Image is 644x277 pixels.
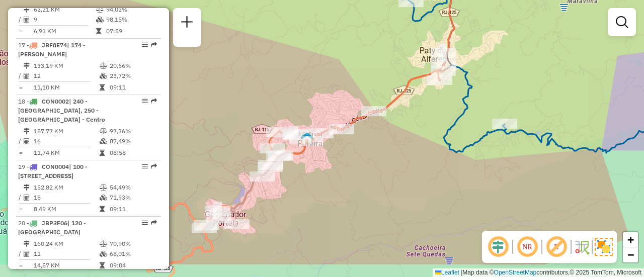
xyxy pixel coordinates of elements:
span: | 120 - [GEOGRAPHIC_DATA] [18,219,86,236]
td: / [18,193,23,203]
a: Zoom in [623,232,638,247]
a: Leaflet [435,269,459,276]
td: 94,02% [106,5,156,15]
i: Total de Atividades [24,138,30,144]
td: 07:59 [106,26,156,36]
span: Ocultar NR [515,235,539,259]
i: % de utilização da cubagem [100,138,107,144]
td: 152,82 KM [33,182,99,193]
td: 54,49% [109,182,157,193]
em: Opções [142,163,148,169]
i: Tempo total em rota [100,150,105,156]
td: 133,19 KM [33,61,99,71]
td: 68,01% [109,249,157,259]
a: Zoom out [623,247,638,262]
td: 98,15% [106,15,156,25]
i: Tempo total em rota [100,84,105,90]
img: Exibir/Ocultar setores [595,238,613,256]
span: Ocultar deslocamento [486,235,510,259]
td: = [18,82,23,93]
td: 11,74 KM [33,148,99,158]
span: CON0004 [42,163,69,170]
span: JBP3F06 [42,219,67,227]
em: Opções [142,98,148,104]
i: Distância Total [24,128,30,134]
em: Opções [142,220,148,226]
span: | 174 - [PERSON_NAME] [18,41,86,58]
i: % de utilização do peso [96,7,104,13]
i: Tempo total em rota [100,262,105,268]
span: JBF8E74 [42,41,67,49]
td: 20,66% [109,61,157,71]
em: Opções [142,42,148,48]
i: Total de Atividades [24,17,30,23]
img: Miguel Pereira [300,132,313,145]
span: 17 - [18,41,86,58]
td: 6,91 KM [33,26,96,36]
span: 18 - [18,98,105,123]
td: 09:11 [109,82,157,93]
span: 19 - [18,163,88,179]
span: − [627,248,634,261]
span: | 240 - [GEOGRAPHIC_DATA], 250 - [GEOGRAPHIC_DATA] - Centro [18,98,105,123]
em: Rota exportada [151,163,157,169]
a: Nova sessão e pesquisa [177,12,197,35]
td: 97,36% [109,126,157,136]
td: 11,10 KM [33,82,99,93]
i: % de utilização da cubagem [100,195,107,201]
td: 08:58 [109,148,157,158]
span: 20 - [18,219,86,236]
i: Distância Total [24,241,30,247]
i: Distância Total [24,63,30,69]
td: / [18,71,23,81]
span: Exibir rótulo [544,235,569,259]
a: OpenStreetMap [494,269,537,276]
td: = [18,260,23,270]
i: Total de Atividades [24,251,30,257]
em: Rota exportada [151,220,157,226]
i: % de utilização da cubagem [100,251,107,257]
td: 70,90% [109,239,157,249]
i: Distância Total [24,7,30,13]
span: + [627,233,634,246]
i: % de utilização da cubagem [96,17,104,23]
i: % de utilização da cubagem [100,73,107,79]
td: 09:04 [109,260,157,270]
td: / [18,15,23,25]
span: CON0002 [42,98,69,105]
i: % de utilização do peso [100,63,107,69]
td: / [18,136,23,146]
i: % de utilização do peso [100,241,107,247]
td: 23,72% [109,71,157,81]
i: Tempo total em rota [96,28,101,34]
em: Rota exportada [151,42,157,48]
i: Tempo total em rota [100,206,105,212]
td: 14,57 KM [33,260,99,270]
i: % de utilização do peso [100,128,107,134]
td: / [18,249,23,259]
td: 62,21 KM [33,5,96,15]
td: 09:11 [109,204,157,214]
td: = [18,148,23,158]
div: Map data © contributors,© 2025 TomTom, Microsoft [433,268,644,277]
a: Exibir filtros [612,12,632,32]
i: Total de Atividades [24,195,30,201]
img: Fluxo de ruas [574,239,590,255]
td: 160,24 KM [33,239,99,249]
td: 71,93% [109,193,157,203]
i: % de utilização do peso [100,184,107,191]
em: Rota exportada [151,98,157,104]
td: = [18,204,23,214]
span: | [461,269,462,276]
td: 87,49% [109,136,157,146]
td: 16 [33,136,99,146]
td: = [18,26,23,36]
td: 8,49 KM [33,204,99,214]
td: 12 [33,71,99,81]
i: Total de Atividades [24,73,30,79]
i: Distância Total [24,184,30,191]
span: | 100 - [STREET_ADDRESS] [18,163,88,179]
td: 9 [33,15,96,25]
td: 187,77 KM [33,126,99,136]
td: 11 [33,249,99,259]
